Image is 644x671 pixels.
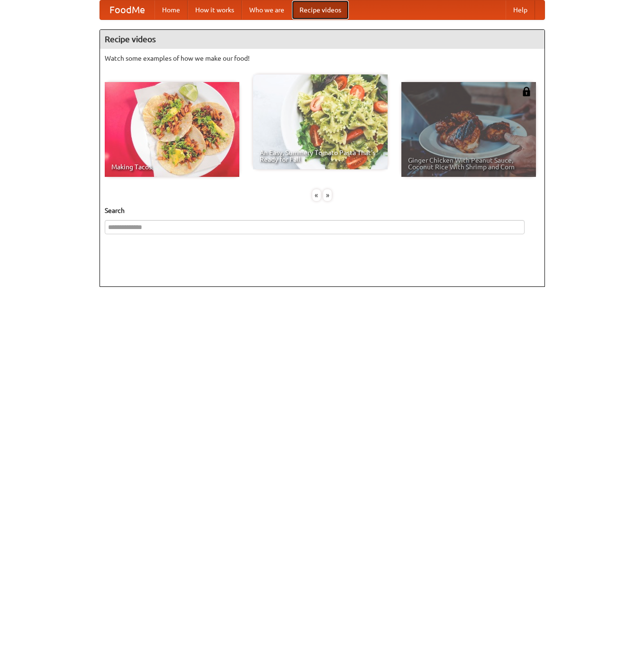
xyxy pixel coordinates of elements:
a: Home [154,0,188,19]
a: Making Tacos [105,82,239,177]
a: An Easy, Summery Tomato Pasta That's Ready for Fall [253,74,388,169]
div: « [312,189,321,201]
a: FoodMe [100,0,154,19]
span: An Easy, Summery Tomato Pasta That's Ready for Fall [260,149,381,163]
img: 483408.png [522,87,531,96]
a: Recipe videos [292,0,349,19]
h4: Recipe videos [100,30,544,49]
span: Making Tacos [111,164,233,170]
a: How it works [188,0,242,19]
a: Help [506,0,535,19]
h5: Search [105,206,540,215]
div: » [323,189,332,201]
p: Watch some examples of how we make our food! [105,54,540,63]
a: Who we are [242,0,292,19]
